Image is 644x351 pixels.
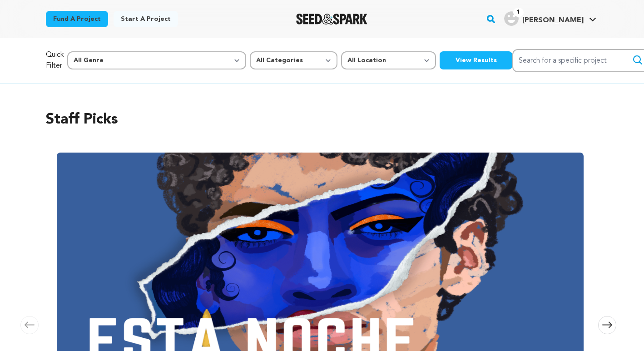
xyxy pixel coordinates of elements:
[46,109,598,131] h2: Staff Picks
[114,11,178,27] a: Start a project
[504,11,519,26] img: user.png
[502,10,598,26] a: Donald H.'s Profile
[504,11,584,26] div: Donald H.'s Profile
[440,51,512,69] button: View Results
[46,11,108,27] a: Fund a project
[522,17,584,24] span: [PERSON_NAME]
[296,14,367,25] img: Seed&Spark Logo Dark Mode
[502,10,598,29] span: Donald H.'s Profile
[513,8,524,17] span: 1
[296,14,367,25] a: Seed&Spark Homepage
[46,49,64,71] p: Quick Filter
